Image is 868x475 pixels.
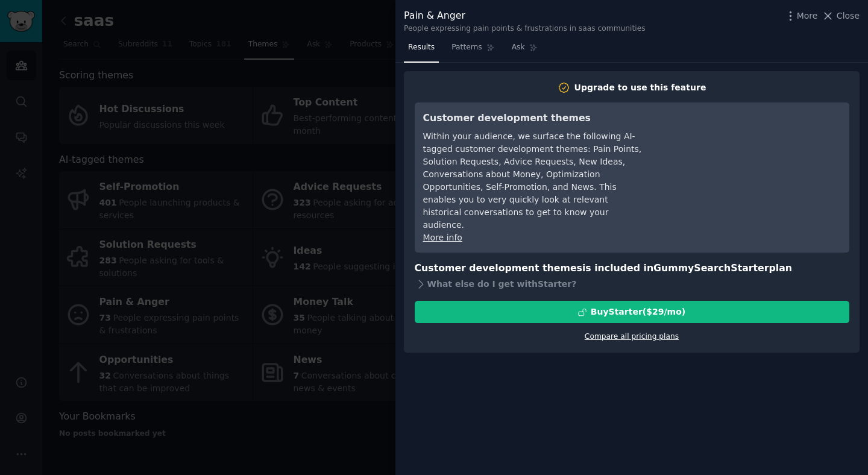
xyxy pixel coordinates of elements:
div: Pain & Anger [404,8,646,24]
div: Buy Starter ($ 29 /mo ) [591,306,685,318]
iframe: YouTube video player [660,111,841,201]
div: Upgrade to use this feature [574,81,706,94]
span: Close [837,10,860,22]
a: More info [423,233,462,242]
button: BuyStarter($29/mo) [415,301,849,323]
span: GummySearch Starter [653,262,769,274]
a: Patterns [447,38,498,63]
a: Ask [508,38,542,63]
a: Results [404,38,439,63]
div: People expressing pain points & frustrations in saas communities [404,24,646,34]
span: Ask [512,42,525,53]
button: More [784,10,818,22]
span: More [797,10,818,22]
h3: Customer development themes [423,111,643,126]
a: Compare all pricing plans [585,332,679,341]
div: Within your audience, we surface the following AI-tagged customer development themes: Pain Points... [423,130,643,231]
button: Close [822,10,860,22]
h3: Customer development themes is included in plan [415,261,849,276]
span: Results [408,42,435,53]
div: What else do I get with Starter ? [415,275,849,292]
span: Patterns [451,42,482,53]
